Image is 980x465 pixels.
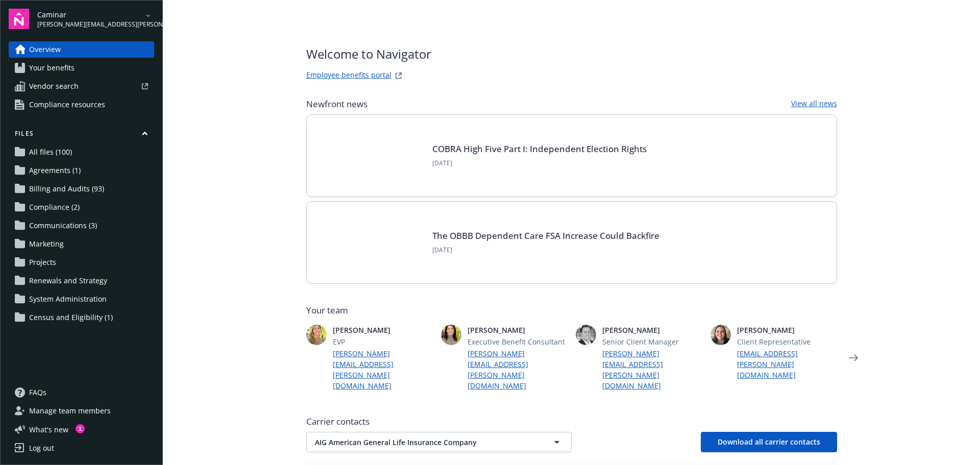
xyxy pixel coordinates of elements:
[306,304,837,316] span: Your team
[29,273,107,289] span: Renewals and Strategy
[9,41,154,58] a: Overview
[468,348,568,391] a: [PERSON_NAME][EMAIL_ADDRESS][PERSON_NAME][DOMAIN_NAME]
[9,9,29,29] img: navigator-logo.svg
[315,437,527,448] span: AIG American General Life Insurance Company
[602,336,702,347] span: Senior Client Manager
[29,199,80,215] span: Compliance (2)
[306,415,837,428] span: Carrier contacts
[333,336,433,347] span: EVP
[29,96,105,113] span: Compliance resources
[142,9,154,21] a: arrowDropDown
[432,246,659,255] span: [DATE]
[737,325,837,335] span: [PERSON_NAME]
[29,144,72,160] span: All files (100)
[432,159,647,168] span: [DATE]
[323,131,420,180] img: BLOG-Card Image - Compliance - COBRA High Five Pt 1 07-18-25.jpg
[9,236,154,252] a: Marketing
[76,424,85,433] div: 1
[37,9,142,20] span: Caminar
[737,336,837,347] span: Client Representative
[576,325,596,345] img: photo
[9,217,154,234] a: Communications (3)
[9,181,154,197] a: Billing and Audits (93)
[9,96,154,113] a: Compliance resources
[9,78,154,94] a: Vendor search
[9,309,154,326] a: Census and Eligibility (1)
[9,384,154,401] a: FAQs
[9,60,154,76] a: Your benefits
[306,69,391,82] a: Employee benefits portal
[306,45,431,63] span: Welcome to Navigator
[29,254,56,271] span: Projects
[9,273,154,289] a: Renewals and Strategy
[9,129,154,142] button: Files
[845,350,862,366] a: Next
[29,78,79,94] span: Vendor search
[29,236,64,252] span: Marketing
[701,432,837,452] button: Download all carrier contacts
[9,144,154,160] a: All files (100)
[29,440,54,456] div: Log out
[333,348,433,391] a: [PERSON_NAME][EMAIL_ADDRESS][PERSON_NAME][DOMAIN_NAME]
[29,60,75,76] span: Your benefits
[791,98,837,110] a: View all news
[29,217,97,234] span: Communications (3)
[9,254,154,271] a: Projects
[9,199,154,215] a: Compliance (2)
[737,348,837,380] a: [EMAIL_ADDRESS][PERSON_NAME][DOMAIN_NAME]
[306,98,367,110] span: Newfront news
[441,325,461,345] img: photo
[393,69,405,82] a: striveWebsite
[306,432,572,452] button: AIG American General Life Insurance Company
[468,336,568,347] span: Executive Benefit Consultant
[9,291,154,307] a: System Administration
[323,218,420,267] img: BLOG-Card Image - Compliance - OBBB Dep Care FSA - 08-01-25.jpg
[29,181,104,197] span: Billing and Audits (93)
[37,9,154,29] button: Caminar[PERSON_NAME][EMAIL_ADDRESS][PERSON_NAME][DOMAIN_NAME]arrowDropDown
[29,384,46,401] span: FAQs
[29,41,61,58] span: Overview
[9,424,85,435] button: What's new1
[718,437,820,447] span: Download all carrier contacts
[9,403,154,419] a: Manage team members
[29,424,68,435] span: What ' s new
[29,162,81,179] span: Agreements (1)
[710,325,731,345] img: photo
[29,403,111,419] span: Manage team members
[37,20,142,29] span: [PERSON_NAME][EMAIL_ADDRESS][PERSON_NAME][DOMAIN_NAME]
[29,291,107,307] span: System Administration
[432,230,659,241] a: The OBBB Dependent Care FSA Increase Could Backfire
[29,309,113,326] span: Census and Eligibility (1)
[306,325,327,345] img: photo
[333,325,433,335] span: [PERSON_NAME]
[602,348,702,391] a: [PERSON_NAME][EMAIL_ADDRESS][PERSON_NAME][DOMAIN_NAME]
[602,325,702,335] span: [PERSON_NAME]
[432,143,647,155] a: COBRA High Five Part I: Independent Election Rights
[9,162,154,179] a: Agreements (1)
[468,325,568,335] span: [PERSON_NAME]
